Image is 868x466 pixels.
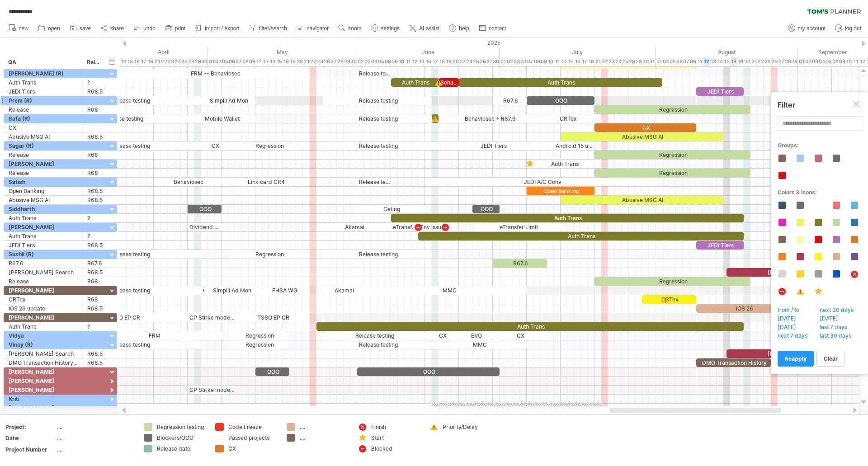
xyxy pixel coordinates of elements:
div: FRM [86,331,222,340]
div: JEDI TIers [432,141,554,150]
div: Release testing [59,340,201,349]
div: Wednesday, 18 June 2025 [439,57,445,66]
div: Release testing [357,178,391,186]
div: Thursday, 17 July 2025 [581,57,588,66]
div: Friday, 2 May 2025 [215,57,222,66]
a: filter/search [247,23,290,34]
div: Tuesday, 22 April 2025 [160,57,167,66]
div: Wednesday, 25 June 2025 [472,57,479,66]
span: save [80,25,91,32]
div: Tuesday, 3 June 2025 [364,57,371,66]
div: Thursday, 7 August 2025 [683,57,689,66]
a: open [36,23,63,34]
div: [PERSON_NAME] [9,313,78,322]
div: Filter [778,100,862,109]
div: Thursday, 31 July 2025 [649,57,656,66]
div: Thursday, 1 May 2025 [208,57,215,66]
div: June 2025 [357,47,500,57]
div: Regression [594,277,750,286]
div: Friday, 18 July 2025 [588,57,594,66]
a: print [163,23,188,34]
div: [PERSON_NAME] Search [9,349,78,358]
div: Link card CR4 [222,178,310,186]
div: Monday, 14 July 2025 [561,57,567,66]
div: Friday, 18 April 2025 [147,57,154,66]
div: [PERSON_NAME] [9,367,78,376]
div: Thursday, 14 August 2025 [717,57,723,66]
div: Thursday, 28 August 2025 [784,57,791,66]
div: Thursday, 22 May 2025 [310,57,316,66]
div: Friday, 9 May 2025 [249,57,255,66]
span: from / to [776,306,806,315]
span: last 30 days [818,332,858,341]
div: Behaviosec [439,78,459,87]
a: navigator [294,23,331,34]
span: clear [824,355,838,362]
a: import / export [193,23,242,34]
div: R68.5 [87,349,103,358]
div: Thursday, 26 June 2025 [479,57,486,66]
div: DMO Transaction History [696,358,771,367]
div: Friday, 4 July 2025 [520,57,527,66]
div: Tuesday, 19 August 2025 [737,57,744,66]
div: ? [87,214,103,222]
div: Release [9,151,78,159]
a: share [98,23,127,34]
div: R68.5 [87,358,103,367]
div: Auth Trans [391,78,439,87]
div: Friday, 5 September 2025 [825,57,832,66]
div: Friday, 27 June 2025 [486,57,493,66]
div: Friday, 29 August 2025 [791,57,798,66]
div: Friday, 8 August 2025 [689,57,696,66]
div: Wednesday, 2 July 2025 [506,57,513,66]
div: Release testing [59,250,201,259]
div: Vidya [9,331,78,340]
span: share [110,25,124,32]
div: Thursday, 11 September 2025 [852,57,859,66]
div: Tuesday, 17 June 2025 [432,57,439,66]
div: Release testing [323,114,432,123]
div: Tuesday, 22 July 2025 [601,57,608,66]
div: CP Strike modeliing [188,313,235,322]
div: Monday, 12 May 2025 [255,57,262,66]
div: [PERSON_NAME] Search [9,268,78,277]
div: Thursday, 5 June 2025 [377,57,384,66]
div: Auth Trans [316,322,744,331]
div: R68.5 [87,268,103,277]
div: Release testing [59,96,201,105]
div: Monday, 1 September 2025 [798,57,805,66]
div: Abusive MSG AI [561,196,723,204]
div: Satish [9,178,78,186]
span: last 7 days [818,324,854,333]
div: Monday, 9 June 2025 [391,57,398,66]
div: Release testing [59,114,188,123]
div: Wednesday, 13 August 2025 [710,57,717,66]
div: Monday, 14 April 2025 [120,57,127,66]
div: Release testing [323,404,432,412]
div: Release [9,105,78,114]
div: Release testing [59,404,194,412]
div: Auth Trans [9,322,78,331]
div: EVO [459,331,493,340]
div: Wednesday, 16 April 2025 [133,57,140,66]
div: Open Banking [527,187,594,195]
div: Wednesday, 4 June 2025 [371,57,377,66]
div: R68.5 [87,87,103,96]
div: TSSO EP CR [59,313,188,322]
div: Vinay (R) [9,340,78,349]
div: Friday, 15 August 2025 [723,57,730,66]
div: Wednesday, 27 August 2025 [778,57,784,66]
div: Wednesday, 20 August 2025 [744,57,750,66]
div: R67.6 [9,259,78,268]
a: log out [833,23,864,34]
div: R68.5 [87,241,103,249]
div: [PERSON_NAME] [9,223,78,231]
div: Wednesday, 11 June 2025 [405,57,411,66]
span: contact [489,25,506,32]
div: Release [87,58,102,67]
div: Friday, 13 June 2025 [418,57,425,66]
div: Auth Trans [9,78,78,87]
div: Wednesday, 7 May 2025 [235,57,242,66]
span: filter/search [259,25,287,32]
div: eTransfer Limit [391,223,418,231]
